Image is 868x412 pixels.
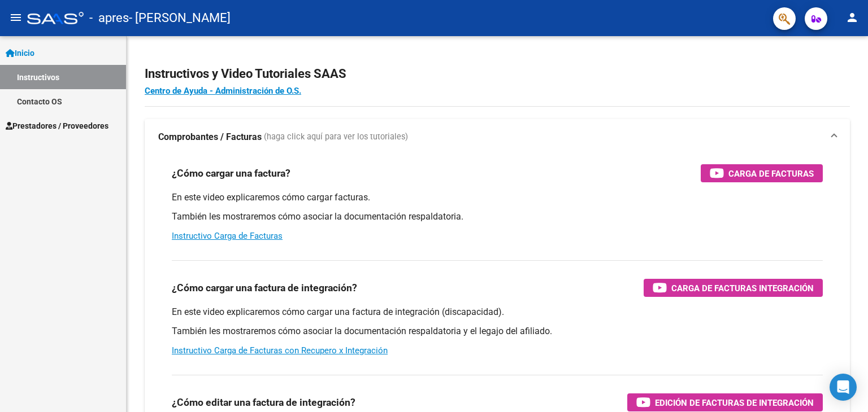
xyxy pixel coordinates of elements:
[6,47,34,59] span: Inicio
[158,131,262,143] strong: Comprobantes / Facturas
[9,11,23,24] mat-icon: menu
[264,131,408,143] span: (haga click aquí para ver los tutoriales)
[129,6,231,30] span: - [PERSON_NAME]
[172,395,355,410] h3: ¿Cómo editar una factura de integración?
[671,281,814,295] span: Carga de Facturas Integración
[172,280,357,296] h3: ¿Cómo cargar una factura de integración?
[89,6,129,30] span: - apres
[845,11,859,24] mat-icon: person
[145,63,850,85] h2: Instructivos y Video Tutoriales SAAS
[172,211,823,223] p: También les mostraremos cómo asociar la documentación respaldatoria.
[655,396,814,410] span: Edición de Facturas de integración
[701,164,823,182] button: Carga de Facturas
[172,306,823,318] p: En este video explicaremos cómo cargar una factura de integración (discapacidad).
[644,279,823,297] button: Carga de Facturas Integración
[627,393,823,411] button: Edición de Facturas de integración
[728,166,814,181] span: Carga de Facturas
[172,325,823,338] p: También les mostraremos cómo asociar la documentación respaldatoria y el legajo del afiliado.
[172,165,290,181] h3: ¿Cómo cargar una factura?
[172,345,388,356] a: Instructivo Carga de Facturas con Recupero x Integración
[172,231,283,241] a: Instructivo Carga de Facturas
[6,120,108,132] span: Prestadores / Proveedores
[830,374,857,401] div: Open Intercom Messenger
[145,119,850,155] mat-expansion-panel-header: Comprobantes / Facturas (haga click aquí para ver los tutoriales)
[145,86,301,96] a: Centro de Ayuda - Administración de O.S.
[172,191,823,204] p: En este video explicaremos cómo cargar facturas.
